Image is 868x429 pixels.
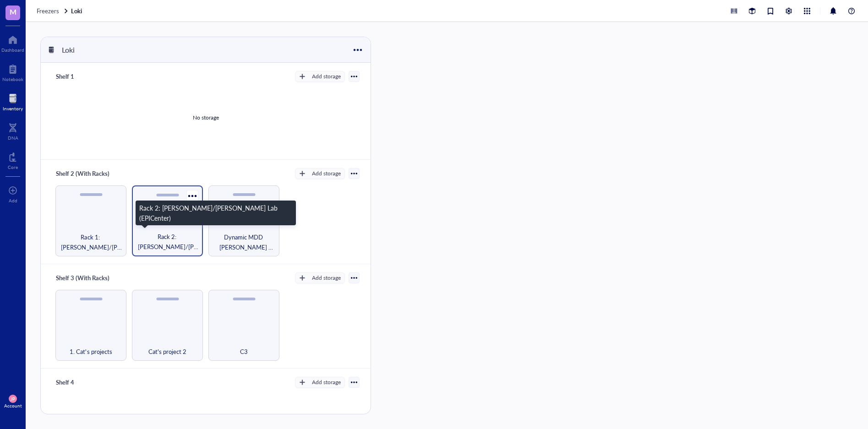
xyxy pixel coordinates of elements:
button: Add storage [295,168,345,179]
div: Add [9,198,17,203]
div: Add storage [312,169,341,178]
button: Add storage [295,272,345,283]
a: Core [8,150,18,170]
span: Dynamic MDD [PERSON_NAME] Boxes (to the right of the racks) [213,232,275,252]
div: Inventory [3,106,23,111]
span: Cat's project 2 [148,347,186,357]
div: Dashboard [1,47,24,53]
span: Rack 1: [PERSON_NAME]/[PERSON_NAME] Lab (EPICenter) [60,232,122,252]
div: Rack 2: [PERSON_NAME]/[PERSON_NAME] Lab (EPICenter) [139,203,292,223]
a: Inventory [3,91,23,111]
a: Freezers [37,7,69,15]
div: Add storage [312,378,341,386]
div: Loki [58,42,113,58]
button: Add storage [295,377,345,388]
a: Dashboard [1,33,24,53]
span: M [10,6,16,17]
div: Shelf 4 [52,376,107,389]
div: Shelf 3 (With Racks) [52,272,114,284]
a: Loki [71,7,84,15]
span: 1. Cat's projects [70,347,112,357]
div: Shelf 1 [52,70,107,83]
div: Add storage [312,72,341,81]
span: Freezers [37,6,59,15]
span: Rack 2: [PERSON_NAME]/[PERSON_NAME] Lab (EPICenter) [136,232,198,252]
div: No storage [193,114,219,122]
span: C3 [240,347,248,357]
div: DNA [8,135,18,141]
div: Add storage [312,274,341,282]
span: JP [11,396,15,402]
button: Add storage [295,71,345,82]
div: Notebook [2,76,23,82]
div: Shelf 2 (With Racks) [52,167,114,180]
div: Account [4,403,22,408]
a: Notebook [2,62,23,82]
a: DNA [8,120,18,141]
div: Core [8,164,18,170]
